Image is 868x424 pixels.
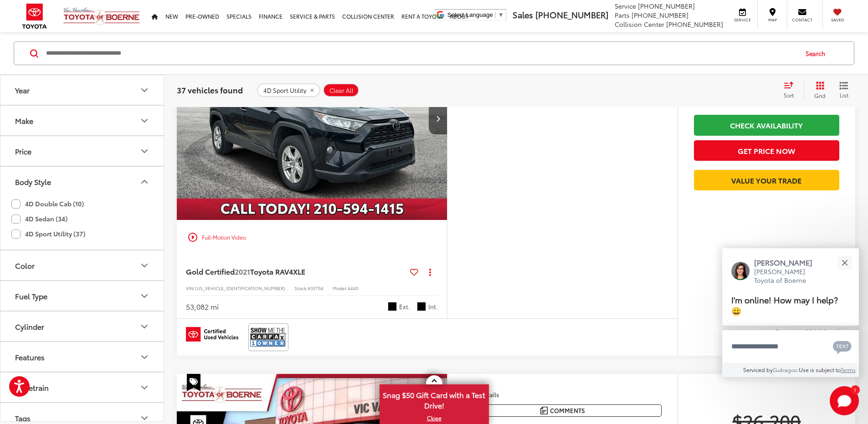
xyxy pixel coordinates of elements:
a: Gold Certified2021Toyota RAV4XLE [186,266,406,276]
div: Cylinder [139,321,150,332]
div: Tags [139,413,150,424]
span: 37 vehicles found [177,84,243,95]
span: ​ [495,11,496,18]
img: Toyota Certified Used Vehicles [186,327,238,342]
div: 2021 Toyota RAV4 XLE 0 [176,17,448,220]
span: Select Language [447,11,493,18]
span: ▼ [498,11,504,18]
span: 1 [854,388,856,392]
span: [PHONE_NUMBER] [632,10,688,20]
label: 4D Double Cab (10) [11,196,84,211]
a: Terms [841,366,856,373]
input: Search by Make, Model, or Keyword [45,42,797,64]
span: Clear All [329,87,354,94]
button: CylinderCylinder [0,312,164,341]
span: 4440 [348,285,359,291]
div: Features [139,352,150,363]
div: Make [139,115,150,126]
div: Year [139,85,150,96]
button: Select sort value [779,81,804,99]
span: Black [417,302,426,311]
button: Chat with SMS [830,336,854,357]
span: Serviced by [743,366,773,373]
span: Sales [513,9,533,20]
span: 2021 [235,266,250,276]
div: 53,082 mi [186,301,219,312]
span: Collision Center [615,20,664,29]
a: 2021 Toyota RAV4 XLE2021 Toyota RAV4 XLE2021 Toyota RAV4 XLE2021 Toyota RAV4 XLE [176,17,448,220]
div: Color [15,261,35,270]
span: Ext. [399,302,410,311]
svg: Text [833,340,852,354]
span: Service [615,1,636,10]
div: Price [139,146,150,157]
span: Parts [615,10,630,20]
svg: Start Chat [830,386,859,415]
span: Comments [550,406,585,415]
button: Next image [429,102,447,134]
div: Fuel Type [139,291,150,301]
button: Body StyleBody Style [0,167,164,196]
div: Body Style [139,176,150,187]
div: Drivetrain [15,383,49,392]
a: Value Your Trade [694,170,839,190]
span: A10794 [308,285,324,291]
span: Gold Certified [186,266,235,276]
span: Service [732,17,753,23]
span: I'm online! How may I help? 😀 [731,293,838,317]
label: 4D Sport Utility (37) [11,226,85,241]
span: Toyota RAV4 [250,266,293,276]
button: Close [835,253,854,272]
span: Use is subject to [799,366,841,373]
div: Cylinder [15,322,44,331]
span: Stock: [294,285,308,291]
span: Contact [792,17,812,23]
a: Gubagoo. [773,366,799,373]
div: Price [15,147,31,155]
button: remove 4D%20Sport%20Utility [257,83,320,97]
span: Special [187,374,200,391]
span: Grid [814,92,826,99]
span: VIN: [186,285,195,291]
button: Fuel TypeFuel Type [0,281,164,311]
span: [US_VEHICLE_IDENTIFICATION_NUMBER] [195,285,285,291]
span: [PHONE_NUMBER] [666,20,723,29]
p: [PERSON_NAME] Toyota of Boerne [754,267,822,285]
textarea: Type your message [722,330,859,363]
button: Comments [463,404,662,417]
span: Sort [784,91,794,99]
img: 2021 Toyota RAV4 XLE [176,17,448,220]
span: Snag $50 Gift Card with a Test Drive! [380,385,488,413]
span: 4D Sport Utility [263,87,306,94]
button: DrivetrainDrivetrain [0,373,164,402]
span: XLE [293,266,305,276]
a: Select Language​ [447,11,504,18]
div: Drivetrain [139,382,150,393]
h4: More Details [463,391,662,398]
a: Check Availability [694,115,839,135]
span: Saved [827,17,847,23]
button: Toggle Chat Window [830,386,859,415]
p: [PERSON_NAME] [754,257,822,267]
button: Clear All [323,83,359,97]
button: Get Price Now [694,140,839,161]
div: Year [15,86,30,94]
button: PricePrice [0,136,164,166]
span: Map [762,17,782,23]
span: dropdown dots [429,268,431,276]
button: YearYear [0,75,164,105]
div: Fuel Type [15,291,47,300]
button: FeaturesFeatures [0,342,164,372]
span: Model: [333,285,348,291]
button: MakeMake [0,106,164,135]
img: Comments [540,407,548,414]
span: Black [388,302,397,311]
div: Tags [15,414,31,422]
div: Close[PERSON_NAME][PERSON_NAME] Toyota of BoerneI'm online! How may I help? 😀Type your messageCha... [722,248,859,377]
label: 4D Sedan (34) [11,211,67,226]
img: CarFax One Owner [250,325,287,349]
button: Search [797,42,838,65]
button: List View [832,81,855,99]
div: Features [15,352,45,361]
